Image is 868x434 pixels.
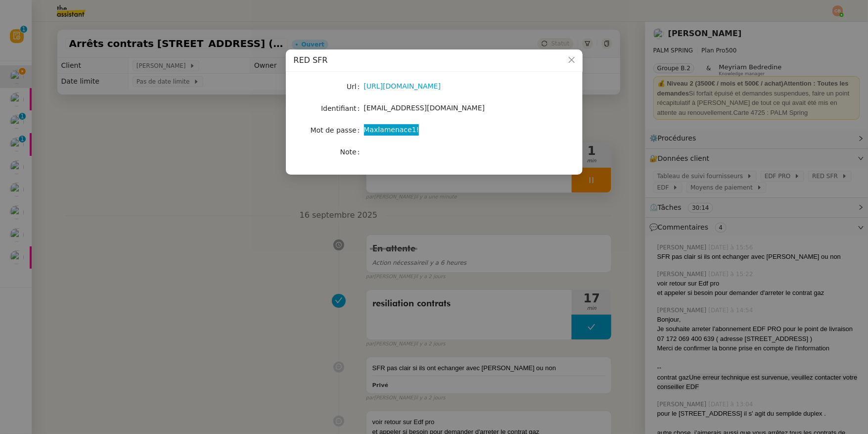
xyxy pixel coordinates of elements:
[321,101,364,115] label: Identifiant
[364,126,419,134] span: Maxlamenace1!
[364,104,485,112] span: [EMAIL_ADDRESS][DOMAIN_NAME]
[294,55,328,65] span: RED SFR
[347,80,364,94] label: Url
[311,123,364,137] label: Mot de passe
[364,82,441,90] a: [URL][DOMAIN_NAME]
[340,145,364,159] label: Note
[561,49,583,71] button: Close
